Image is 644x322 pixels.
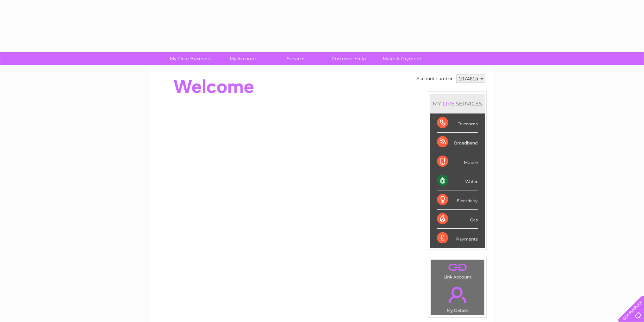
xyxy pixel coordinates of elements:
[430,281,484,315] td: My Details
[415,73,454,85] td: Account number
[437,229,478,248] div: Payments
[430,259,484,281] td: Link Account
[437,113,478,133] div: Telecoms
[441,100,456,107] div: LIVE
[437,190,478,210] div: Electricity
[437,210,478,229] div: Gas
[320,52,378,65] a: Customer Help
[437,133,478,152] div: Broadband
[430,94,485,113] div: MY SERVICES
[432,261,482,274] a: .
[214,52,272,65] a: My Account
[373,52,431,65] a: Make A Payment
[437,152,478,171] div: Mobile
[267,52,325,65] a: Services
[161,52,219,65] a: My Clear Business
[437,171,478,190] div: Water
[432,283,482,307] a: .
